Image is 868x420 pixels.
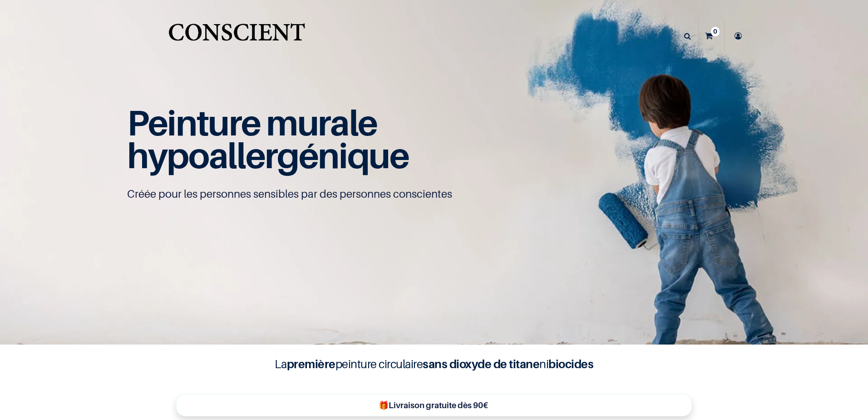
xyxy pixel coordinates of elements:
[167,18,307,54] img: Conscient
[252,355,616,373] h4: La peinture circulaire ni
[423,357,539,371] b: sans dioxyde de titane
[127,101,377,144] span: Peinture murale
[167,18,307,54] a: Logo of Conscient
[127,187,741,201] p: Créée pour les personnes sensibles par des personnes conscientes
[548,357,593,371] b: biocides
[699,20,724,52] a: 0
[127,134,409,176] span: hypoallergénique
[287,357,335,371] b: première
[379,400,488,410] b: 🎁Livraison gratuite dès 90€
[711,27,720,36] sup: 0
